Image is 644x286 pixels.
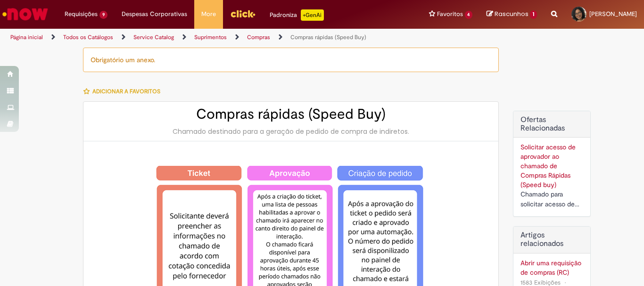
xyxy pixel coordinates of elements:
span: 4 [465,11,473,19]
span: Rascunhos [495,9,528,18]
div: Padroniza [270,9,324,21]
div: Chamado destinado para a geração de pedido de compra de indiretos. [93,127,489,136]
span: More [201,9,216,19]
span: 9 [99,11,107,19]
div: Obrigatório um anexo. [83,48,499,72]
span: 1 [530,10,537,19]
button: Adicionar a Favoritos [83,82,165,101]
span: [PERSON_NAME] [589,10,637,18]
a: Rascunhos [487,10,537,19]
a: Solicitar acesso de aprovador ao chamado de Compras Rápidas (Speed buy) [520,143,576,189]
a: Todos os Catálogos [63,33,113,41]
span: Despesas Corporativas [122,9,187,19]
h2: Ofertas Relacionadas [520,116,583,132]
h2: Compras rápidas (Speed Buy) [93,106,489,122]
h3: Artigos relacionados [520,231,583,248]
p: +GenAi [301,9,324,21]
img: click_logo_yellow_360x200.png [230,7,256,21]
a: Compras [247,33,270,41]
a: Compras rápidas (Speed Buy) [290,33,366,41]
img: ServiceNow [1,5,50,24]
ul: Trilhas de página [7,29,422,46]
a: Service Catalog [133,33,174,41]
a: Suprimentos [194,33,227,41]
span: Favoritos [437,9,463,19]
a: Abrir uma requisição de compras (RC) [520,258,583,277]
div: Ofertas Relacionadas [513,111,591,217]
span: Adicionar a Favoritos [92,88,160,95]
a: Página inicial [10,33,43,41]
span: Requisições [65,9,98,19]
div: Chamado para solicitar acesso de aprovador ao ticket de Speed buy [520,189,583,209]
